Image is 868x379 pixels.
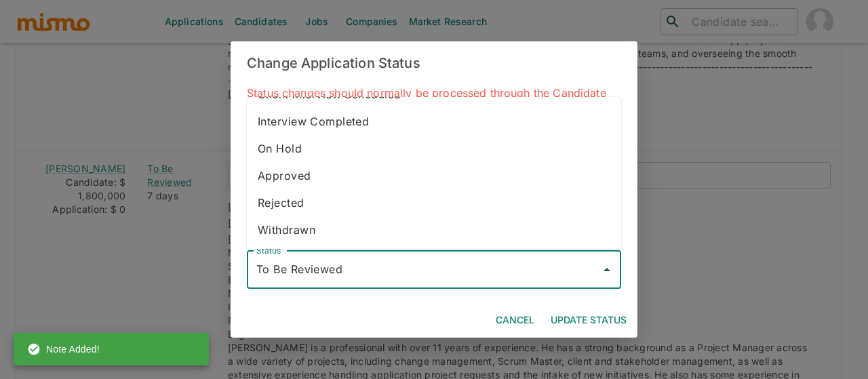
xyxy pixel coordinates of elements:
button: Close [597,260,616,279]
li: Rejected [247,189,621,216]
span: Status changes should normally be processed through the Candidate tab. [247,86,606,117]
button: Cancel [490,308,540,333]
button: Update Status [545,308,632,333]
li: Approved [247,162,621,189]
li: Withdrawn [247,216,621,243]
label: Status [256,245,281,256]
h2: Change Application Status [231,41,637,85]
li: On Hold [247,135,621,162]
li: Interview Completed [247,108,621,135]
div: Note Added! [27,337,100,361]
